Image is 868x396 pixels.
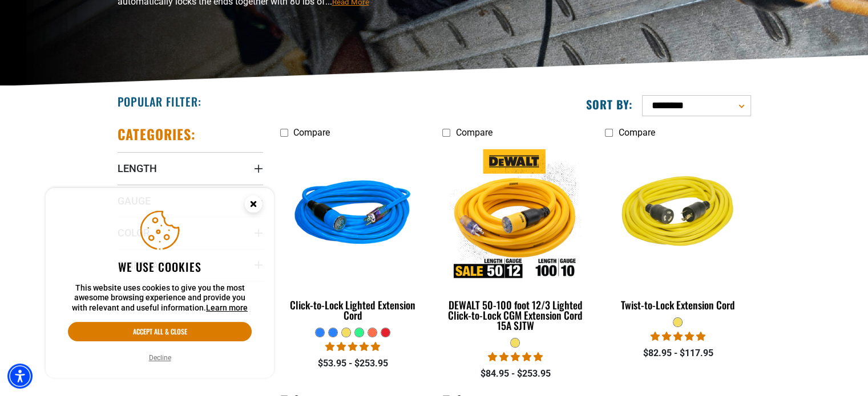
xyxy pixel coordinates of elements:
[442,367,588,381] div: $84.95 - $253.95
[605,300,750,310] div: Twist-to-Lock Extension Cord
[293,127,330,138] span: Compare
[443,149,587,280] img: DEWALT 50-100 foot 12/3 Lighted Click-to-Lock CGM Extension Cord 15A SJTW
[325,341,380,352] span: 4.87 stars
[605,346,750,360] div: $82.95 - $117.95
[233,188,274,223] button: Close this option
[68,322,252,341] button: Accept all & close
[606,149,750,280] img: yellow
[46,188,274,378] aside: Cookie Consent
[605,144,750,317] a: yellow Twist-to-Lock Extension Cord
[442,300,588,330] div: DEWALT 50-100 foot 12/3 Lighted Click-to-Lock CGM Extension Cord 15A SJTW
[118,162,157,175] span: Length
[118,94,201,109] h2: Popular Filter:
[280,300,426,320] div: Click-to-Lock Lighted Extension Cord
[280,144,426,327] a: blue Click-to-Lock Lighted Extension Cord
[442,144,588,337] a: DEWALT 50-100 foot 12/3 Lighted Click-to-Lock CGM Extension Cord 15A SJTW DEWALT 50-100 foot 12/3...
[68,283,252,313] p: This website uses cookies to give you the most awesome browsing experience and provide you with r...
[618,127,655,138] span: Compare
[118,152,263,184] summary: Length
[280,357,426,370] div: $53.95 - $253.95
[146,352,175,364] button: Decline
[586,97,633,112] label: Sort by:
[118,185,263,217] summary: Gauge
[488,352,543,362] span: 4.84 stars
[7,364,33,389] div: Accessibility Menu
[281,149,425,280] img: blue
[455,127,492,138] span: Compare
[118,125,196,143] h2: Categories:
[206,303,248,312] a: This website uses cookies to give you the most awesome browsing experience and provide you with r...
[68,259,252,274] h2: We use cookies
[651,331,705,342] span: 5.00 stars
